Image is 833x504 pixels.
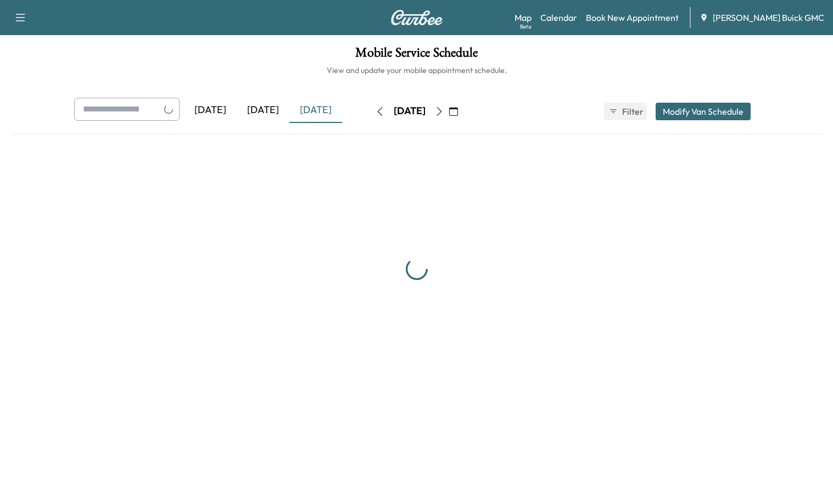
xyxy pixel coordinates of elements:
div: Beta [520,23,532,31]
button: Modify Van Schedule [656,103,751,120]
a: MapBeta [515,11,532,24]
div: [DATE] [184,98,237,123]
div: [DATE] [289,98,342,123]
div: [DATE] [237,98,289,123]
h1: Mobile Service Schedule [11,46,822,65]
img: Curbee Logo [390,10,443,25]
span: [PERSON_NAME] Buick GMC [713,11,824,24]
a: Book New Appointment [586,11,679,24]
a: Calendar [540,11,577,24]
h6: View and update your mobile appointment schedule. [11,65,822,76]
span: Filter [622,105,642,118]
div: [DATE] [394,104,426,118]
button: Filter [604,103,647,120]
